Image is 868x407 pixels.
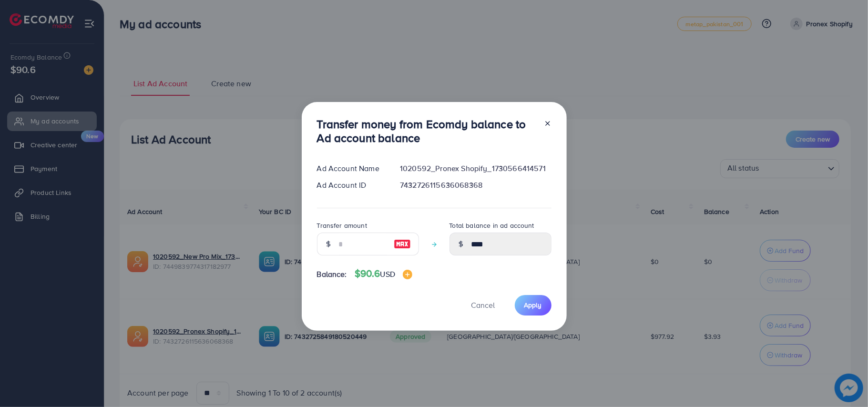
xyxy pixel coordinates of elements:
label: Total balance in ad account [449,221,534,230]
button: Apply [515,295,551,315]
div: 1020592_Pronex Shopify_1730566414571 [392,163,559,174]
span: Apply [524,300,542,310]
h3: Transfer money from Ecomdy balance to Ad account balance [317,117,536,145]
label: Transfer amount [317,221,367,230]
h4: $90.6 [355,268,412,280]
img: image [394,238,411,250]
div: 7432726115636068368 [392,180,559,191]
img: image [403,270,412,279]
span: USD [380,269,395,279]
button: Cancel [460,295,507,315]
div: Ad Account ID [309,180,393,191]
div: Ad Account Name [309,163,393,174]
span: Cancel [471,300,495,310]
span: Balance: [317,269,347,280]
